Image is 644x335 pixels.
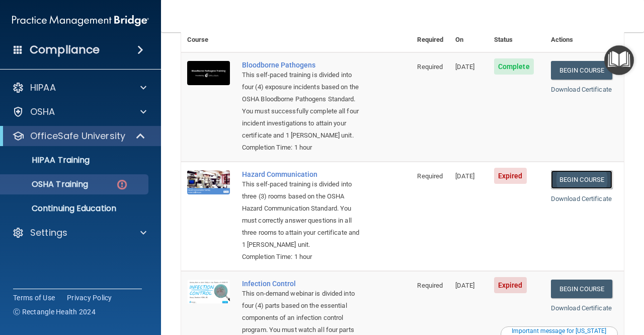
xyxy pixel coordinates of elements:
span: Expired [494,168,527,184]
span: [DATE] [455,172,474,180]
span: Required [417,172,443,180]
th: Course [181,16,236,52]
div: This self-paced training is divided into four (4) exposure incidents based on the OSHA Bloodborne... [242,69,361,142]
span: [DATE] [455,282,474,289]
p: Continuing Education [7,204,144,214]
span: Required [417,282,443,289]
div: Completion Time: 1 hour [242,251,361,263]
p: HIPAA Training [7,155,90,165]
a: Download Certificate [551,86,612,93]
span: [DATE] [455,63,474,71]
a: Bloodborne Pathogens [242,61,361,69]
span: Complete [494,58,534,75]
p: HIPAA [30,82,56,94]
div: This self-paced training is divided into three (3) rooms based on the OSHA Hazard Communication S... [242,178,361,251]
a: Download Certificate [551,195,612,203]
a: Hazard Communication [242,170,361,178]
a: Terms of Use [13,293,55,303]
a: Settings [12,227,146,239]
p: OSHA [30,106,55,118]
p: OSHA Training [7,179,88,189]
img: PMB logo [12,11,149,31]
span: Expired [494,277,527,293]
a: Begin Course [551,61,612,80]
th: Status [488,16,545,52]
a: OSHA [12,106,146,118]
p: OfficeSafe University [30,130,125,142]
span: Ⓒ Rectangle Health 2024 [13,307,96,317]
th: Required [411,16,449,52]
img: danger-circle.6113f641.png [116,178,128,191]
p: Settings [30,227,67,239]
a: Begin Course [551,170,612,189]
span: Required [417,63,443,71]
button: Open Resource Center [604,45,634,75]
th: Actions [545,16,624,52]
a: Infection Control [242,280,361,288]
th: Expires On [449,16,488,52]
a: OfficeSafe University [12,130,146,142]
a: Download Certificate [551,304,612,312]
div: Completion Time: 1 hour [242,142,361,154]
a: Begin Course [551,280,612,298]
h4: Compliance [30,43,100,57]
a: Privacy Policy [67,293,112,303]
a: HIPAA [12,82,146,94]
